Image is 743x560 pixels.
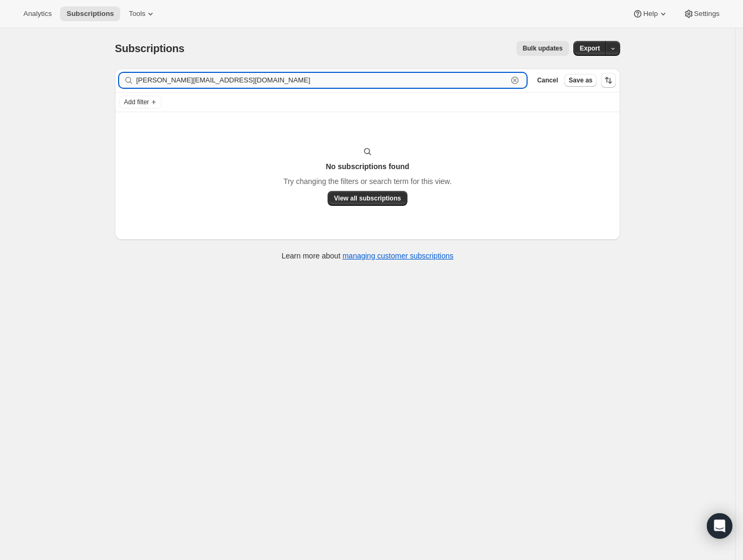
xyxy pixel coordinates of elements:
[115,43,185,54] span: Subscriptions
[510,75,520,86] button: Clear
[564,74,597,87] button: Save as
[523,44,563,53] span: Bulk updates
[282,250,454,261] p: Learn more about
[328,191,407,206] button: View all subscriptions
[537,76,558,85] span: Cancel
[533,74,562,87] button: Cancel
[707,513,732,539] div: Open Intercom Messenger
[119,96,162,108] button: Add filter
[136,73,507,88] input: Filter subscribers
[283,176,452,187] p: Try changing the filters or search term for this view.
[124,98,149,106] span: Add filter
[677,6,726,21] button: Settings
[17,6,58,21] button: Analytics
[122,6,162,21] button: Tools
[580,44,600,53] span: Export
[694,10,720,18] span: Settings
[343,252,454,260] a: managing customer subscriptions
[516,41,569,56] button: Bulk updates
[601,73,616,88] button: Sort the results
[334,194,401,203] span: View all subscriptions
[23,10,52,18] span: Analytics
[626,6,674,21] button: Help
[325,161,409,172] h3: No subscriptions found
[569,76,592,85] span: Save as
[60,6,120,21] button: Subscriptions
[66,10,114,18] span: Subscriptions
[643,10,657,18] span: Help
[573,41,606,56] button: Export
[129,10,145,18] span: Tools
